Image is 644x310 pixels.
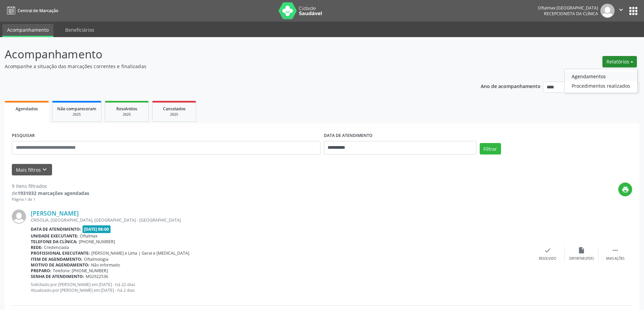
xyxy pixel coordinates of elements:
[18,8,58,13] span: Central de Marcação
[12,131,35,141] label: PESQUISAR
[31,274,84,279] b: Senha de atendimento:
[31,209,79,217] a: [PERSON_NAME]
[544,11,598,17] span: Recepcionista da clínica
[57,112,96,117] div: 2025
[324,131,373,141] label: DATA DE ATENDIMENTO
[31,262,90,268] b: Motivo de agendamento:
[31,256,82,262] b: Item de agendamento:
[618,182,632,196] button: print
[163,106,186,112] span: Cancelados
[31,217,531,223] div: CRISOLIA, [GEOGRAPHIC_DATA], [GEOGRAPHIC_DATA] - [GEOGRAPHIC_DATA]
[31,268,51,274] b: Preparo:
[12,209,26,224] img: img
[31,245,43,250] b: Rede:
[82,225,111,233] span: [DATE] 08:00
[538,5,598,11] div: Oftalmax [GEOGRAPHIC_DATA]
[53,268,108,274] span: Telefone: [PHONE_NUMBER]
[617,6,625,13] i: 
[600,4,615,18] img: img
[5,5,58,16] a: Central de Marcação
[481,82,541,90] p: Ano de acompanhamento
[12,164,52,176] button: Mais filtroskeyboard_arrow_down
[564,69,638,93] ul: Relatórios
[80,233,97,239] span: Oftalmax
[578,247,585,254] i: insert_drive_file
[91,250,189,256] span: [PERSON_NAME] e Lima | Geral e [MEDICAL_DATA]
[57,106,96,112] span: Não compareceram
[91,262,120,268] span: Não informado
[2,24,53,37] a: Acompanhamento
[565,72,637,81] a: Agendamentos
[31,250,90,256] b: Profissional executante:
[12,182,89,190] div: 9 itens filtrados
[615,4,627,18] button: 
[480,143,501,154] button: Filtrar
[5,63,449,70] p: Acompanhe a situação das marcações correntes e finalizadas
[31,282,531,293] p: Solicitado por [PERSON_NAME] em [DATE] - há 22 dias Atualizado por [PERSON_NAME] em [DATE] - há 2...
[61,24,99,36] a: Beneficiários
[157,112,191,117] div: 2025
[86,274,108,279] span: M02922536
[606,256,624,261] div: Mais ações
[12,197,89,202] div: Página 1 de 1
[116,106,137,112] span: Resolvidos
[544,247,551,254] i: check
[622,186,629,193] i: print
[110,112,144,117] div: 2025
[16,106,38,112] span: Agendados
[12,190,89,197] div: de
[612,247,619,254] i: 
[565,81,637,90] a: Procedimentos realizados
[84,256,109,262] span: Oftalmologia
[569,256,594,261] div: Exportar (PDF)
[602,56,637,67] button: Relatórios
[31,226,81,232] b: Data de atendimento:
[627,5,639,17] button: apps
[41,166,48,173] i: keyboard_arrow_down
[44,245,69,250] span: Credenciada
[31,239,77,245] b: Telefone da clínica:
[539,256,556,261] div: Resolvido
[79,239,115,245] span: [PHONE_NUMBER]
[18,190,89,196] strong: 1931032 marcações agendadas
[5,46,449,63] p: Acompanhamento
[31,233,78,239] b: Unidade executante:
